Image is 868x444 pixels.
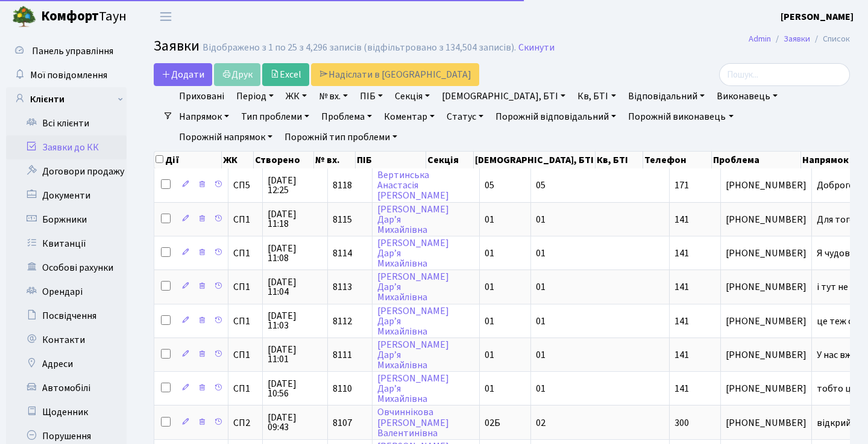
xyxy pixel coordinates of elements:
a: [PERSON_NAME]Дар’яМихайлівна [377,270,449,304]
span: 01 [485,315,494,328]
a: Кв, БТІ [573,86,620,106]
button: Переключити навігацію [151,7,181,26]
a: Тип проблеми [236,106,314,127]
span: СП1 [233,282,257,292]
span: 8115 [333,213,352,226]
a: Адреси [6,352,127,376]
a: [PERSON_NAME]Дар’яМихайлівна [377,203,449,236]
span: [PHONE_NUMBER] [726,180,807,190]
span: СП2 [233,418,257,428]
span: 300 [675,416,689,430]
a: Виконавець [712,86,782,106]
a: Панель управління [6,39,127,63]
span: 141 [675,315,689,328]
span: [DATE] 11:18 [268,209,322,229]
a: [PERSON_NAME]Дар’яМихайлівна [377,372,449,405]
li: Список [810,32,850,46]
a: Щоденник [6,400,127,424]
span: 01 [536,247,546,260]
a: Особові рахунки [6,256,127,280]
span: [PHONE_NUMBER] [726,350,807,360]
a: Коментар [379,106,439,127]
input: Пошук... [719,63,850,86]
span: 01 [485,348,494,362]
span: 171 [675,179,689,192]
span: 02Б [485,416,500,430]
b: Комфорт [41,7,99,26]
a: Відповідальний [623,86,709,106]
span: 01 [485,247,494,260]
span: СП1 [233,316,257,326]
a: [PERSON_NAME]Дар’яМихайлівна [377,304,449,338]
a: Статус [442,106,488,127]
span: 01 [536,280,546,294]
th: № вх. [314,152,356,168]
a: Контакти [6,328,127,352]
span: 141 [675,280,689,294]
span: [DATE] 11:04 [268,277,322,297]
a: [PERSON_NAME]Дар’яМихайлівна [377,338,449,372]
span: 141 [675,213,689,226]
a: Посвідчення [6,304,127,328]
span: Додати [162,68,204,81]
span: 8107 [333,416,352,430]
a: Порожній напрямок [174,127,277,147]
a: [PERSON_NAME]Дар’яМихайлівна [377,236,449,270]
span: 8110 [333,382,352,395]
a: Порожній тип проблеми [280,127,402,147]
span: Заявки [154,35,200,57]
a: Admin [749,32,771,45]
span: 8113 [333,280,352,294]
th: Секція [426,152,474,168]
span: 8112 [333,315,352,328]
a: ВертинськаАнастасія[PERSON_NAME] [377,168,449,202]
a: [PERSON_NAME] [781,10,854,24]
th: Проблема [712,152,802,168]
span: 05 [536,179,546,192]
div: Відображено з 1 по 25 з 4,296 записів (відфільтровано з 134,504 записів). [203,42,516,54]
th: Дії [154,152,222,168]
span: [PHONE_NUMBER] [726,282,807,292]
span: [PHONE_NUMBER] [726,215,807,224]
span: 05 [485,179,494,192]
a: Боржники [6,208,127,232]
span: 141 [675,382,689,395]
nav: breadcrumb [731,26,868,52]
span: СП1 [233,350,257,360]
a: ЖК [281,86,312,106]
a: Порожній відповідальний [491,106,621,127]
span: СП1 [233,248,257,258]
span: [DATE] 11:08 [268,244,322,263]
span: 01 [485,382,494,395]
span: [PHONE_NUMBER] [726,384,807,393]
span: Мої повідомлення [30,69,107,82]
span: [DATE] 10:56 [268,379,322,398]
a: [DEMOGRAPHIC_DATA], БТІ [437,86,570,106]
th: [DEMOGRAPHIC_DATA], БТІ [474,152,596,168]
span: 01 [536,315,546,328]
a: Заявки [784,32,810,45]
span: 01 [485,280,494,294]
span: [PHONE_NUMBER] [726,248,807,258]
a: Напрямок [174,106,234,127]
a: Клієнти [6,87,127,111]
a: Порожній виконавець [623,106,738,127]
th: Кв, БТІ [596,152,643,168]
a: Автомобілі [6,376,127,400]
a: Приховані [174,86,229,106]
span: 141 [675,247,689,260]
a: Період [231,86,278,106]
img: logo.png [12,5,36,29]
a: Секція [390,86,435,106]
th: ЖК [222,152,254,168]
a: Договори продажу [6,159,127,183]
a: Excel [262,63,309,86]
span: [DATE] 11:01 [268,345,322,364]
span: 01 [536,382,546,395]
span: 02 [536,416,546,430]
span: 01 [485,213,494,226]
span: 01 [536,213,546,226]
th: Створено [254,152,314,168]
a: Документи [6,183,127,208]
span: [DATE] 12:25 [268,176,322,195]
